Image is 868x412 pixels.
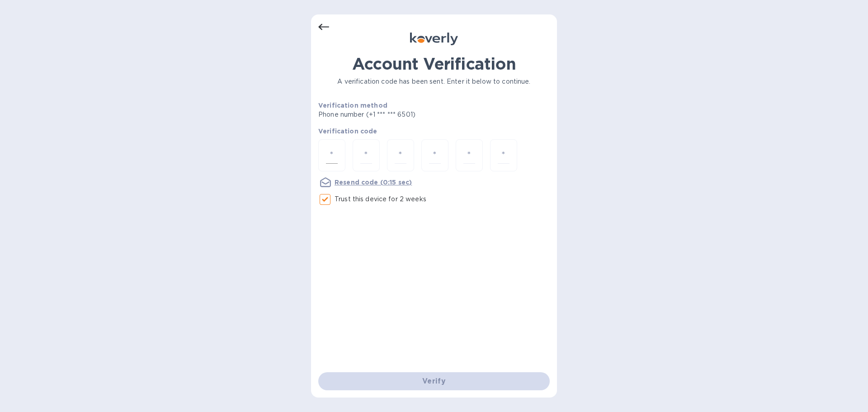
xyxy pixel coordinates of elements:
[318,102,387,109] b: Verification method
[318,77,550,86] p: A verification code has been sent. Enter it below to continue.
[318,110,485,119] p: Phone number (+1 *** *** 6501)
[335,179,412,186] u: Resend code (0:15 sec)
[318,54,550,73] h1: Account Verification
[335,194,426,204] p: Trust this device for 2 weeks
[318,127,550,136] p: Verification code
